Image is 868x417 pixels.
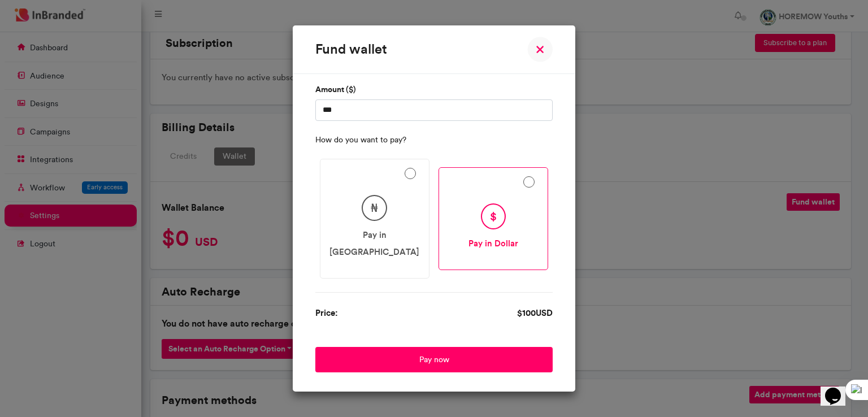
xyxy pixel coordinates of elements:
p: How do you want to pay? [315,134,553,146]
div: Fund wallet [315,39,387,59]
h6: Price: [315,306,338,320]
button: Pay now [315,347,553,372]
button: $Pay in Dollar [439,167,549,270]
p: Pay in [GEOGRAPHIC_DATA] [329,227,421,260]
img: close [527,37,553,62]
h3: $ 100 USD [517,306,553,320]
p: Pay in Dollar [448,235,540,252]
span: ₦ [371,201,378,215]
button: ₦Pay in [GEOGRAPHIC_DATA] [320,159,430,279]
span: $ [490,209,497,223]
label: Amount ($) [315,80,356,99]
iframe: chat widget [821,372,857,406]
